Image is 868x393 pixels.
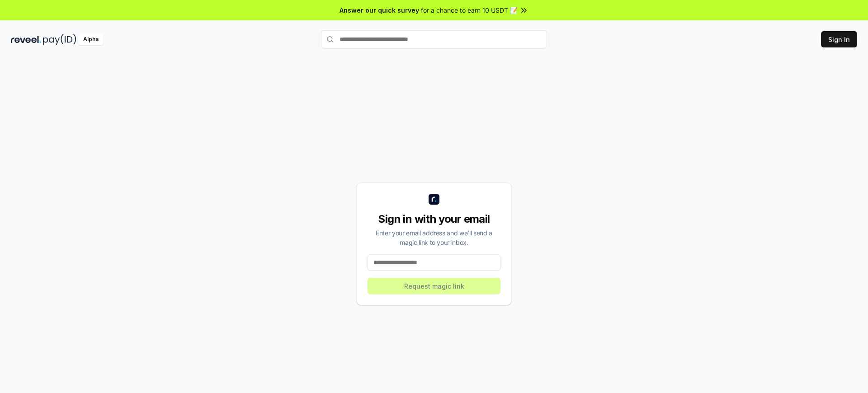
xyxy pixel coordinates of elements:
[429,194,439,205] img: logo_small
[340,5,419,15] span: Answer our quick survey
[11,34,41,45] img: reveel_dark
[78,34,104,45] div: Alpha
[43,34,76,45] img: pay_id
[368,228,500,247] div: Enter your email address and we’ll send a magic link to your inbox.
[368,212,500,226] div: Sign in with your email
[821,31,857,47] button: Sign In
[421,5,518,15] span: for a chance to earn 10 USDT 📝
